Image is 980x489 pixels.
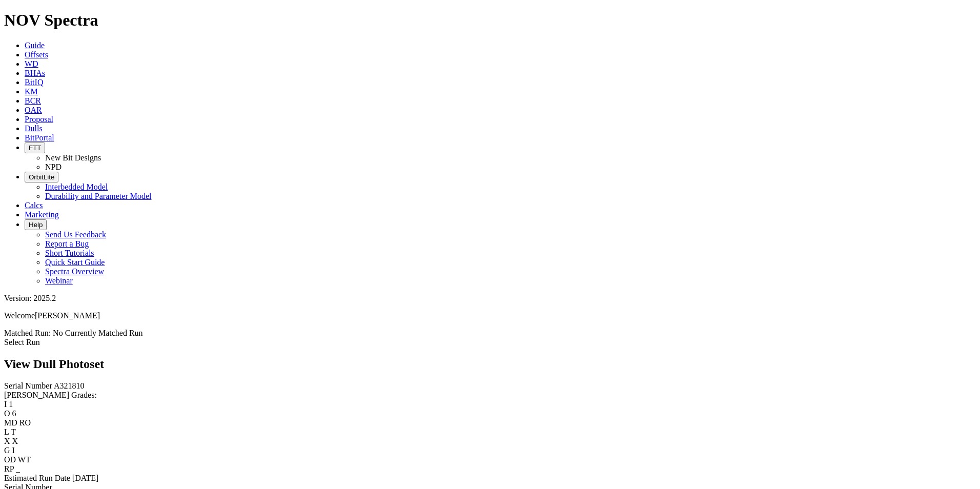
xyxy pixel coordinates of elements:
[25,115,53,124] a: Proposal
[4,418,17,427] label: MD
[25,78,43,87] a: BitIQ
[45,182,108,191] a: Interbedded Model
[4,294,976,303] div: Version: 2025.2
[45,267,104,276] a: Spectra Overview
[25,124,43,133] a: Dulls
[25,50,48,59] a: Offsets
[4,400,7,409] label: I
[25,87,38,96] a: KM
[18,455,31,464] span: WT
[25,133,54,142] a: BitPortal
[19,418,31,427] span: RO
[4,409,10,418] label: O
[4,391,976,400] div: [PERSON_NAME] Grades:
[4,357,976,371] h2: View Dull Photoset
[25,69,45,77] a: BHAs
[25,96,41,105] a: BCR
[29,144,41,152] span: FTT
[4,11,976,30] h1: NOV Spectra
[53,329,143,337] span: No Currently Matched Run
[54,381,85,390] span: A321810
[4,455,16,464] label: OD
[25,201,43,210] a: Calcs
[11,427,16,436] span: T
[25,210,59,219] a: Marketing
[9,400,13,409] span: 1
[4,427,9,436] label: L
[25,59,38,68] a: WD
[45,276,73,285] a: Webinar
[12,409,16,418] span: 6
[45,258,105,267] a: Quick Start Guide
[4,329,51,337] span: Matched Run:
[29,173,54,181] span: OrbitLite
[4,474,70,482] label: Estimated Run Date
[4,446,10,455] label: G
[4,437,10,445] label: X
[16,464,20,473] span: _
[35,311,100,320] span: [PERSON_NAME]
[25,41,45,50] a: Guide
[45,230,106,239] a: Send Us Feedback
[29,221,43,229] span: Help
[25,142,45,153] button: FTT
[45,153,101,162] a: New Bit Designs
[45,162,62,171] a: NPD
[45,249,94,257] a: Short Tutorials
[12,437,18,445] span: X
[25,106,42,114] a: OAR
[25,172,58,182] button: OrbitLite
[25,219,47,230] button: Help
[45,192,152,200] a: Durability and Parameter Model
[45,239,89,248] a: Report a Bug
[4,338,40,347] a: Select Run
[12,446,15,455] span: I
[4,464,14,473] label: RP
[4,311,976,320] p: Welcome
[4,381,52,390] label: Serial Number
[72,474,99,482] span: [DATE]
